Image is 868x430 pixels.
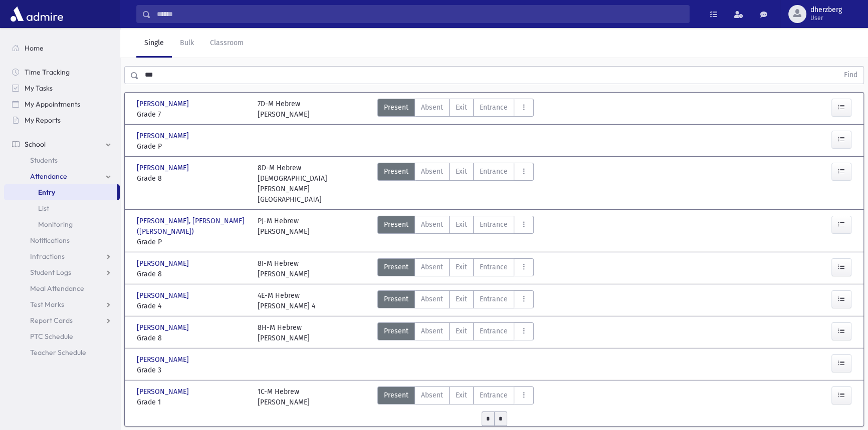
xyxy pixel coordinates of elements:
[151,5,689,23] input: Search
[4,40,120,56] a: Home
[202,30,252,58] a: Classroom
[30,348,86,357] span: Teacher Schedule
[456,102,467,113] span: Exit
[30,284,84,293] span: Meal Attendance
[25,44,44,53] span: Home
[137,163,191,173] span: [PERSON_NAME]
[4,344,120,360] a: Teacher Schedule
[384,102,408,113] span: Present
[384,390,408,400] span: Present
[377,290,534,311] div: AttTypes
[384,326,408,336] span: Present
[4,328,120,344] a: PTC Schedule
[258,163,368,205] div: 8D-M Hebrew [DEMOGRAPHIC_DATA][PERSON_NAME][GEOGRAPHIC_DATA]
[38,188,55,197] span: Entry
[456,390,467,400] span: Exit
[377,386,534,407] div: AttTypes
[4,296,120,312] a: Test Marks
[4,200,120,216] a: List
[30,332,73,341] span: PTC Schedule
[258,216,310,247] div: PJ-M Hebrew [PERSON_NAME]
[137,354,191,365] span: [PERSON_NAME]
[137,173,248,184] span: Grade 8
[4,232,120,248] a: Notifications
[384,294,408,304] span: Present
[30,156,58,165] span: Students
[421,390,443,400] span: Absent
[137,333,248,343] span: Grade 8
[4,216,120,232] a: Monitoring
[30,252,65,261] span: Infractions
[4,280,120,296] a: Meal Attendance
[137,109,248,120] span: Grade 7
[377,216,534,247] div: AttTypes
[258,386,310,407] div: 1C-M Hebrew [PERSON_NAME]
[421,326,443,336] span: Absent
[480,326,508,336] span: Entrance
[30,236,70,245] span: Notifications
[137,322,191,333] span: [PERSON_NAME]
[172,30,202,58] a: Bulk
[421,262,443,272] span: Absent
[384,262,408,272] span: Present
[137,237,248,247] span: Grade P
[838,67,863,84] button: Find
[137,290,191,301] span: [PERSON_NAME]
[377,99,534,120] div: AttTypes
[456,294,467,304] span: Exit
[377,258,534,279] div: AttTypes
[258,99,310,120] div: 7D-M Hebrew [PERSON_NAME]
[456,166,467,177] span: Exit
[25,68,70,77] span: Time Tracking
[421,102,443,113] span: Absent
[137,99,191,109] span: [PERSON_NAME]
[377,322,534,343] div: AttTypes
[4,136,120,152] a: School
[137,397,248,407] span: Grade 1
[4,312,120,328] a: Report Cards
[137,141,248,152] span: Grade P
[30,268,71,277] span: Student Logs
[456,326,467,336] span: Exit
[137,365,248,375] span: Grade 3
[810,14,842,22] span: User
[137,216,248,237] span: [PERSON_NAME], [PERSON_NAME] ([PERSON_NAME])
[137,131,191,141] span: [PERSON_NAME]
[456,262,467,272] span: Exit
[4,168,120,184] a: Attendance
[136,30,172,58] a: Single
[38,204,49,213] span: List
[25,140,46,149] span: School
[4,64,120,80] a: Time Tracking
[4,96,120,112] a: My Appointments
[258,290,315,311] div: 4E-M Hebrew [PERSON_NAME] 4
[421,294,443,304] span: Absent
[4,264,120,280] a: Student Logs
[4,184,117,200] a: Entry
[480,262,508,272] span: Entrance
[137,258,191,269] span: [PERSON_NAME]
[480,219,508,230] span: Entrance
[137,386,191,397] span: [PERSON_NAME]
[137,269,248,279] span: Grade 8
[384,166,408,177] span: Present
[25,116,61,125] span: My Reports
[25,84,53,93] span: My Tasks
[421,219,443,230] span: Absent
[456,219,467,230] span: Exit
[25,100,80,109] span: My Appointments
[810,6,842,14] span: dherzberg
[38,220,73,229] span: Monitoring
[137,301,248,311] span: Grade 4
[30,172,67,181] span: Attendance
[4,80,120,96] a: My Tasks
[480,294,508,304] span: Entrance
[4,248,120,264] a: Infractions
[377,163,534,205] div: AttTypes
[258,322,310,343] div: 8H-M Hebrew [PERSON_NAME]
[480,166,508,177] span: Entrance
[30,316,73,325] span: Report Cards
[384,219,408,230] span: Present
[480,102,508,113] span: Entrance
[258,258,310,279] div: 8I-M Hebrew [PERSON_NAME]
